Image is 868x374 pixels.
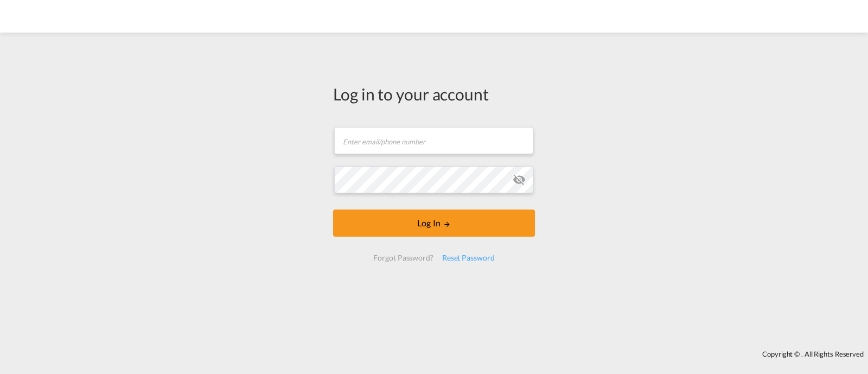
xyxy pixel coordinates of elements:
div: Forgot Password? [369,248,437,268]
button: LOGIN [333,210,535,237]
div: Reset Password [438,248,499,268]
md-icon: icon-eye-off [513,173,526,186]
div: Log in to your account [333,83,535,105]
input: Enter email/phone number [334,127,533,154]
